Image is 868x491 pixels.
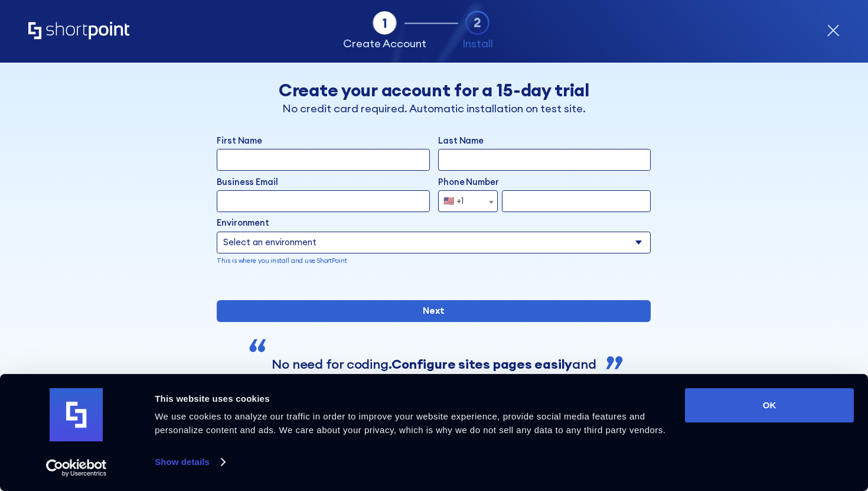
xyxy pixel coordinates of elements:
[155,453,224,471] a: Show details
[50,388,103,441] img: logo
[685,388,854,422] button: OK
[155,411,665,435] span: We use cookies to analyze our traffic in order to improve your website experience, provide social...
[155,392,671,406] div: This website uses cookies
[25,459,128,477] a: Usercentrics Cookiebot - opens in a new window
